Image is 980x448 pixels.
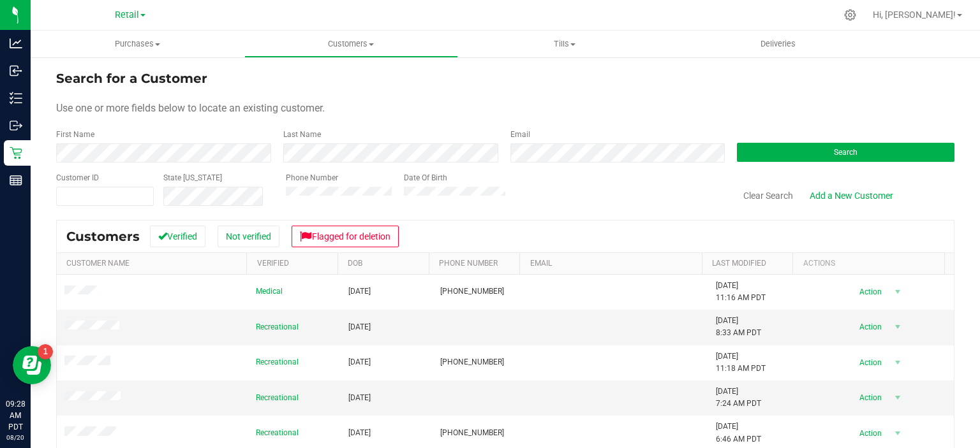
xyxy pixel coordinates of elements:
inline-svg: Analytics [10,37,22,50]
a: Email [530,259,552,268]
span: [DATE] [348,427,371,439]
iframe: Resource center unread badge [38,344,53,359]
div: Manage settings [842,9,858,21]
span: [PHONE_NUMBER] [440,356,504,368]
span: Action [849,318,890,336]
a: Verified [257,259,289,268]
span: Retail [115,10,139,20]
span: Search for a Customer [56,71,207,86]
button: Search [737,143,954,162]
inline-svg: Retail [10,147,22,159]
p: 08/20 [6,433,25,442]
span: [DATE] 8:33 AM PDT [716,315,761,339]
span: [DATE] [348,392,371,404]
span: [DATE] [348,356,371,368]
span: Recreational [256,392,299,404]
span: [PHONE_NUMBER] [440,427,504,439]
label: Customer ID [56,172,99,184]
span: [DATE] [348,321,371,333]
span: [DATE] 6:46 AM PDT [716,421,761,445]
label: Date Of Birth [404,172,447,184]
label: Email [510,129,530,140]
button: Verified [150,226,205,247]
button: Flagged for deletion [292,226,399,247]
span: Recreational [256,356,299,368]
a: Customer Name [66,259,130,268]
inline-svg: Inventory [10,92,22,105]
span: select [890,354,906,372]
span: Recreational [256,427,299,439]
span: Hi, [PERSON_NAME]! [873,10,956,20]
a: Purchases [31,31,244,57]
span: Customers [66,229,140,244]
label: State [US_STATE] [163,172,222,184]
span: Medical [256,285,283,298]
span: [PHONE_NUMBER] [440,285,504,298]
button: Clear Search [735,185,801,206]
span: [DATE] 11:16 AM PDT [716,280,766,304]
a: Last Modified [712,259,766,268]
a: Add a New Customer [801,185,902,206]
label: Phone Number [286,172,338,184]
span: select [890,283,906,301]
span: Action [849,424,890,442]
span: [DATE] 11:18 AM PDT [716,350,766,375]
span: Recreational [256,321,299,333]
span: select [890,389,906,407]
span: Use one or more fields below to locate an existing customer. [56,102,325,114]
a: Tills [458,31,672,57]
span: Deliveries [743,38,813,50]
span: select [890,424,906,442]
span: Customers [245,38,457,50]
label: Last Name [283,129,321,140]
inline-svg: Inbound [10,64,22,77]
div: Actions [803,259,940,268]
span: Search [834,148,857,157]
span: Tills [459,38,671,50]
span: Purchases [31,38,244,50]
p: 09:28 AM PDT [6,398,25,433]
span: Action [849,389,890,407]
span: select [890,318,906,336]
inline-svg: Outbound [10,119,22,132]
a: DOB [348,259,362,268]
a: Deliveries [671,31,885,57]
inline-svg: Reports [10,174,22,187]
span: [DATE] 7:24 AM PDT [716,386,761,410]
button: Not verified [218,226,279,247]
a: Customers [244,31,458,57]
span: [DATE] [348,285,371,298]
label: First Name [56,129,94,140]
a: Phone Number [439,259,498,268]
span: Action [849,354,890,372]
iframe: Resource center [13,346,51,384]
span: Action [849,283,890,301]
